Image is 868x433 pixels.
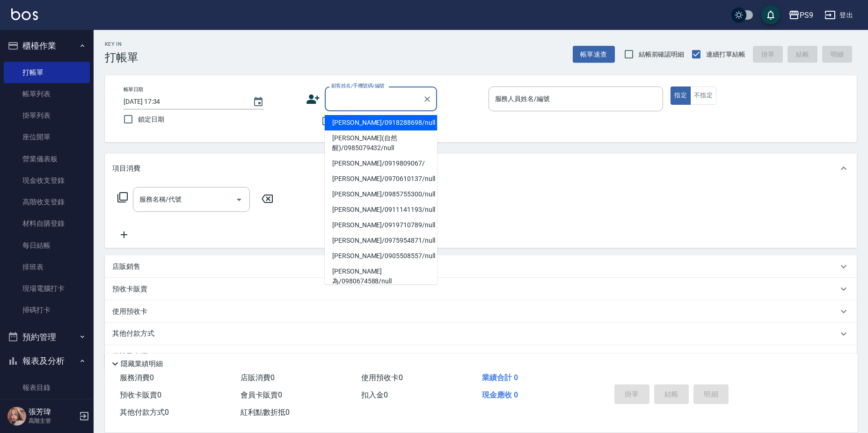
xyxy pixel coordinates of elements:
[4,213,90,234] a: 材料自購登錄
[241,373,275,382] span: 店販消費 0
[639,50,685,59] span: 結帳前確認明細
[120,373,154,382] span: 服務消費 0
[105,41,139,47] h2: Key In
[325,156,437,171] li: [PERSON_NAME]/0919809067/
[4,83,90,105] a: 帳單列表
[761,6,780,24] button: save
[105,153,857,183] div: 項目消費
[325,233,437,248] li: [PERSON_NAME]/0975954871/null
[124,86,143,93] label: 帳單日期
[4,349,90,373] button: 報表及分析
[241,408,290,417] span: 紅利點數折抵 0
[11,8,38,20] img: Logo
[29,407,76,417] h5: 張芳瑋
[4,148,90,170] a: 營業儀表板
[241,390,282,399] span: 會員卡販賣 0
[690,87,716,105] button: 不指定
[112,329,159,339] p: 其他付款方式
[120,390,161,399] span: 預收卡販賣 0
[112,352,147,361] p: 備註及來源
[247,91,270,113] button: Choose date, selected date is 2025-09-08
[482,390,518,399] span: 現金應收 0
[671,87,691,105] button: 指定
[105,345,857,368] div: 備註及來源
[105,300,857,323] div: 使用預收卡
[105,51,139,64] h3: 打帳單
[325,217,437,233] li: [PERSON_NAME]/0919710789/null
[112,307,147,317] p: 使用預收卡
[4,325,90,349] button: 預約管理
[105,278,857,300] div: 預收卡販賣
[573,46,615,63] button: 帳單速查
[124,94,243,109] input: YYYY/MM/DD hh:mm
[112,284,147,294] p: 預收卡販賣
[785,6,817,25] button: PS9
[29,417,76,425] p: 高階主管
[325,115,437,130] li: [PERSON_NAME]/0918288698/null
[105,323,857,345] div: 其他付款方式
[7,407,26,426] img: Person
[112,262,140,272] p: 店販銷售
[120,408,169,417] span: 其他付款方式 0
[800,9,813,21] div: PS9
[821,7,857,24] button: 登出
[4,377,90,398] a: 報表目錄
[232,192,247,207] button: Open
[325,202,437,217] li: [PERSON_NAME]/0911141193/null
[121,359,163,369] p: 隱藏業績明細
[4,191,90,213] a: 高階收支登錄
[4,278,90,299] a: 現場電腦打卡
[4,398,90,420] a: 消費分析儀表板
[4,105,90,126] a: 掛單列表
[4,62,90,83] a: 打帳單
[105,255,857,278] div: 店販銷售
[112,164,140,173] p: 項目消費
[331,82,385,89] label: 顧客姓名/手機號碼/編號
[325,187,437,202] li: [PERSON_NAME]/0985755300/null
[4,235,90,256] a: 每日結帳
[4,256,90,278] a: 排班表
[4,126,90,148] a: 座位開單
[325,264,437,289] li: [PERSON_NAME]為/0980674588/null
[361,373,403,382] span: 使用預收卡 0
[482,373,518,382] span: 業績合計 0
[4,170,90,191] a: 現金收支登錄
[325,171,437,187] li: [PERSON_NAME]/0970610137/null
[421,93,434,106] button: Clear
[361,390,388,399] span: 扣入金 0
[706,50,745,59] span: 連續打單結帳
[4,34,90,58] button: 櫃檯作業
[325,248,437,264] li: [PERSON_NAME]/0905508557/null
[138,115,164,124] span: 鎖定日期
[325,130,437,156] li: [PERSON_NAME](自然醒)/0985079432/null
[4,299,90,321] a: 掃碼打卡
